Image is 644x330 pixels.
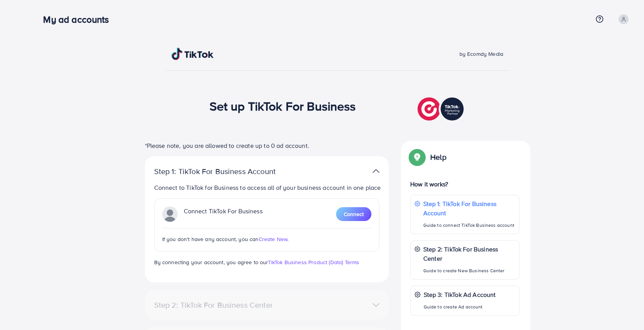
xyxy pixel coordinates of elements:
p: Step 1: TikTok For Business Account [154,167,300,176]
img: TikTok partner [418,95,466,122]
p: *Please note, you are allowed to create up to 0 ad account. [145,141,389,150]
span: by Ecomdy Media [459,50,503,58]
p: How it works? [410,179,519,189]
p: Guide to connect TikTok Business account [423,221,515,230]
p: Step 1: TikTok For Business Account [423,199,515,218]
img: TikTok partner [373,166,379,177]
p: Step 3: TikTok Ad Account [424,290,496,299]
p: Guide to create Ad account [424,302,496,312]
img: Popup guide [410,150,424,164]
h1: Set up TikTok For Business [210,99,356,113]
h3: My ad accounts [43,14,115,25]
p: Guide to create New Business Center [423,266,515,275]
p: Step 2: TikTok For Business Center [423,245,515,263]
p: Help [430,152,446,162]
img: TikTok [171,48,214,60]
